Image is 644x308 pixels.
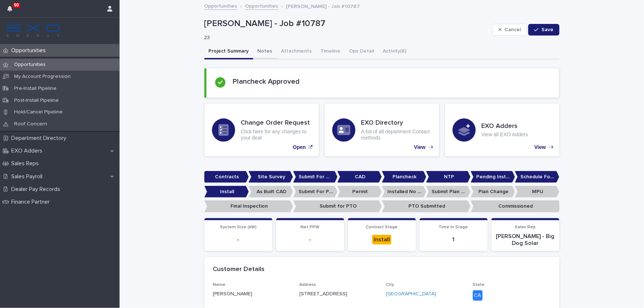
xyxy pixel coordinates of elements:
[8,186,66,193] p: Dealer Pay Records
[293,186,338,198] p: Submit For Permit
[204,44,253,59] button: Project Summary
[542,27,554,32] span: Save
[209,236,268,243] p: -
[535,144,546,150] p: View
[293,200,382,212] p: Submit for PTO
[253,44,277,59] button: Notes
[426,171,471,183] p: NTP
[471,200,560,212] p: Commissioned
[249,186,293,198] p: As Built CAD
[14,3,19,8] p: 90
[300,283,316,287] span: Address
[8,173,48,180] p: Sales Payroll
[414,144,426,150] p: View
[382,171,427,183] p: Plancheck
[8,97,65,104] p: Post-Install Pipeline
[300,290,348,298] p: [STREET_ADDRESS]
[8,135,72,142] p: Department Directory
[241,119,311,127] h3: Change Order Request
[8,62,51,68] p: Opportunities
[8,160,45,167] p: Sales Reps
[213,266,265,274] h2: Customer Details
[277,44,316,59] button: Attachments
[426,186,471,198] p: Submit Plan Change
[8,74,76,80] p: My Account Progression
[386,283,394,287] span: City
[445,104,560,157] a: View
[528,24,559,36] button: Save
[473,283,485,287] span: State
[439,225,468,229] span: Time In Stage
[382,186,427,198] p: Installed No Permit
[204,104,319,157] a: Open
[213,283,226,287] span: Name
[233,77,300,86] h2: Plancheck Approved
[325,104,439,157] a: View
[386,290,436,298] a: [GEOGRAPHIC_DATA]
[361,129,432,141] p: A list of all department Contact methods
[8,121,53,127] p: Roof Concern
[382,200,471,212] p: PTO Submitted
[482,132,528,138] p: View all EXO Adders
[473,290,483,301] div: CA
[366,225,398,229] span: Contract Stage
[245,1,278,10] a: Opportunities
[372,235,391,245] div: Install
[493,24,527,36] button: Cancel
[241,129,311,141] p: Click here for any changes to your deal
[345,44,379,59] button: Ops Detail
[204,171,249,183] p: Contracts
[379,44,411,59] button: Activity (8)
[213,290,291,298] p: [PERSON_NAME]
[8,199,55,205] p: Finance Partner
[293,144,306,150] p: Open
[204,1,237,10] a: Opportunities
[316,44,345,59] button: Timeline
[424,236,483,243] p: 1
[515,225,536,229] span: Sales Rep
[361,119,432,127] h3: EXO Directory
[6,24,61,38] img: FKS5r6ZBThi8E5hshIGi
[286,2,360,10] p: [PERSON_NAME] - Job #10787
[204,35,487,41] p: 23
[515,171,560,183] p: Schedule For Install
[337,186,382,198] p: Permit
[337,171,382,183] p: CAD
[8,86,62,92] p: Pre-Install Pipeline
[8,109,68,115] p: Hold/Cancel Pipeline
[281,236,340,243] p: -
[515,186,560,198] p: MPU
[301,225,320,229] span: Net PPW
[8,147,48,154] p: EXO Adders
[249,171,293,183] p: Site Survey
[482,122,528,130] h3: EXO Adders
[7,4,17,17] div: 90
[220,225,257,229] span: System Size (kW)
[293,171,338,183] p: Submit For CAD
[204,200,293,212] p: Final Inspection
[471,171,515,183] p: Pending Install Task
[471,186,515,198] p: Plan Change
[504,27,521,32] span: Cancel
[8,47,51,54] p: Opportunities
[204,186,249,198] p: Install
[204,18,490,29] p: [PERSON_NAME] - Job #10787
[496,233,555,247] p: [PERSON_NAME] - Big Dog Solar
